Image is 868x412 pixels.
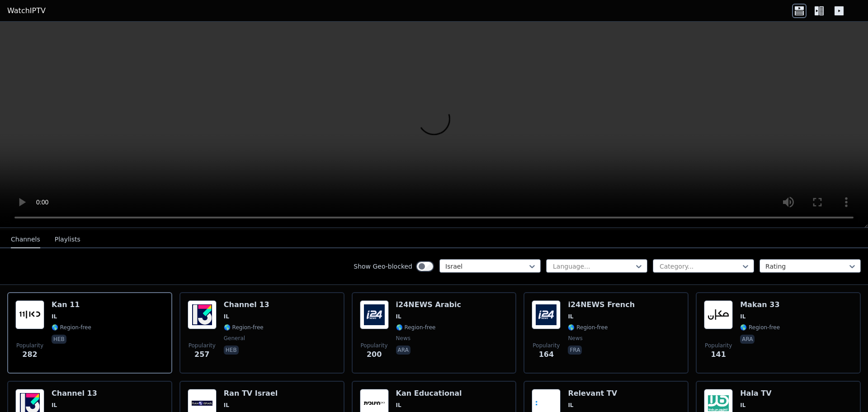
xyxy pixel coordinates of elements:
[224,300,269,309] h6: Channel 13
[532,300,561,329] img: i24NEWS French
[224,402,229,409] span: IL
[15,300,44,329] img: Kan 11
[568,313,573,320] span: IL
[396,335,410,342] span: news
[740,335,755,344] p: ara
[568,346,582,355] p: fra
[22,349,37,360] span: 282
[533,342,560,349] span: Popularity
[55,231,80,248] button: Playlists
[188,300,217,329] img: Channel 13
[16,342,43,349] span: Popularity
[367,349,382,360] span: 200
[52,300,91,309] h6: Kan 11
[396,389,462,398] h6: Kan Educational
[224,346,239,355] p: heb
[224,335,245,342] span: general
[354,262,412,271] label: Show Geo-blocked
[361,342,388,349] span: Popularity
[740,389,780,398] h6: Hala TV
[224,389,278,398] h6: Ran TV Israel
[539,349,554,360] span: 164
[52,389,97,398] h6: Channel 13
[360,300,389,329] img: i24NEWS Arabic
[189,342,216,349] span: Popularity
[52,324,91,331] span: 🌎 Region-free
[568,324,608,331] span: 🌎 Region-free
[396,313,401,320] span: IL
[568,389,617,398] h6: Relevant TV
[740,402,745,409] span: IL
[740,300,780,309] h6: Makan 33
[224,324,264,331] span: 🌎 Region-free
[11,231,40,248] button: Channels
[740,324,780,331] span: 🌎 Region-free
[568,300,635,309] h6: i24NEWS French
[711,349,726,360] span: 141
[740,313,745,320] span: IL
[194,349,209,360] span: 257
[568,335,582,342] span: news
[396,300,461,309] h6: i24NEWS Arabic
[52,402,57,409] span: IL
[396,402,401,409] span: IL
[704,300,733,329] img: Makan 33
[396,346,410,355] p: ara
[7,5,46,16] a: WatchIPTV
[705,342,732,349] span: Popularity
[52,313,57,320] span: IL
[52,335,66,344] p: heb
[224,313,229,320] span: IL
[396,324,436,331] span: 🌎 Region-free
[568,402,573,409] span: IL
